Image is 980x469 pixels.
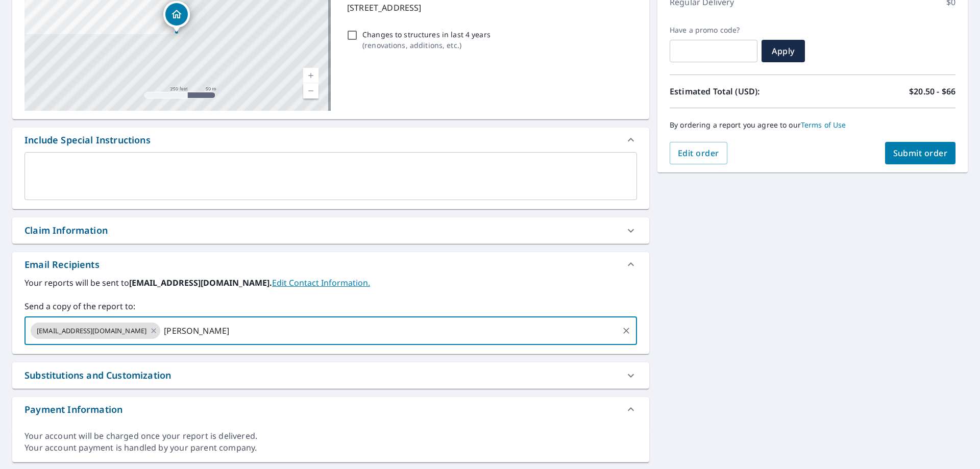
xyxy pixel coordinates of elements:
span: Submit order [893,147,948,159]
a: Terms of Use [801,120,846,130]
p: Estimated Total (USD): [670,85,813,97]
a: Current Level 17, Zoom In [303,68,318,83]
p: [STREET_ADDRESS] [347,2,633,14]
a: EditContactInfo [272,277,370,288]
div: Email Recipients [24,258,100,271]
p: By ordering a report you agree to our [670,120,955,130]
div: Claim Information [12,217,649,243]
div: Your account payment is handled by your parent company. [24,442,637,454]
button: Edit order [670,142,727,164]
div: Include Special Instructions [12,128,649,152]
button: Submit order [885,142,956,164]
p: Changes to structures in last 4 years [362,29,491,40]
p: ( renovations, additions, etc. ) [362,40,491,51]
div: Substitutions and Customization [24,368,171,382]
span: Apply [770,45,797,57]
button: Clear [619,324,633,338]
span: Edit order [678,147,719,159]
span: [EMAIL_ADDRESS][DOMAIN_NAME] [31,326,153,336]
div: Your account will be charged once your report is delivered. [24,430,637,442]
div: Substitutions and Customization [12,362,649,388]
label: Have a promo code? [670,26,757,35]
div: Claim Information [24,224,108,237]
label: Send a copy of the report to: [24,300,637,312]
a: Current Level 17, Zoom Out [303,83,318,98]
p: $20.50 - $66 [909,85,955,97]
b: [EMAIL_ADDRESS][DOMAIN_NAME]. [129,277,272,288]
div: Include Special Instructions [24,133,151,147]
button: Apply [762,40,805,62]
div: Email Recipients [12,252,649,277]
div: Payment Information [12,397,649,422]
div: Dropped pin, building 1, Residential property, 207 Olde Beau Ct Churchville, MD 21028 [163,1,190,33]
div: [EMAIL_ADDRESS][DOMAIN_NAME] [31,323,160,339]
label: Your reports will be sent to [24,277,637,289]
div: Payment Information [24,403,122,416]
